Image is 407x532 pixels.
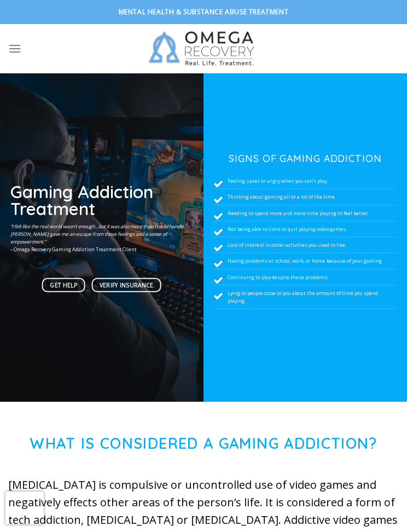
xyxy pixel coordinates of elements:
h3: Signs of Gaming Addiction [214,153,397,163]
li: Lying to people close to you about the amount of time you spend playing. [214,285,397,309]
em: “I felt like the real world wasn’t enough…but it was also more than I could handle. [PERSON_NAME]... [10,222,185,245]
li: Lost of interest in other activities you used to like. [214,238,397,253]
span: Verify Insurance [100,281,154,290]
span: Get Help [50,281,77,290]
a: Get Help [42,278,85,292]
li: Having problems at school, work, or home because of your gaming [214,253,397,269]
li: Needing to spend more and more time playing to feel better. [214,205,397,221]
h1: What is Considered a Gaming Addiction? [8,435,399,453]
li: Thinking about gaming all or a lot of the time [214,189,397,205]
img: Omega Recovery [142,24,265,73]
p: – Omega Recovery Gaming Addiction Treatment Client [10,222,194,253]
li: Not being able to limit or quit playing video games. [214,221,397,237]
li: Feeling upset or angry when you can’t play. [214,174,397,189]
a: Menu [8,35,21,62]
li: Continuing to play despite these problems. [214,269,397,285]
h1: Gaming Addiction Treatment [10,183,194,218]
strong: Mental Health & Substance Abuse Treatment [119,7,289,16]
a: Verify Insurance [91,278,161,292]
